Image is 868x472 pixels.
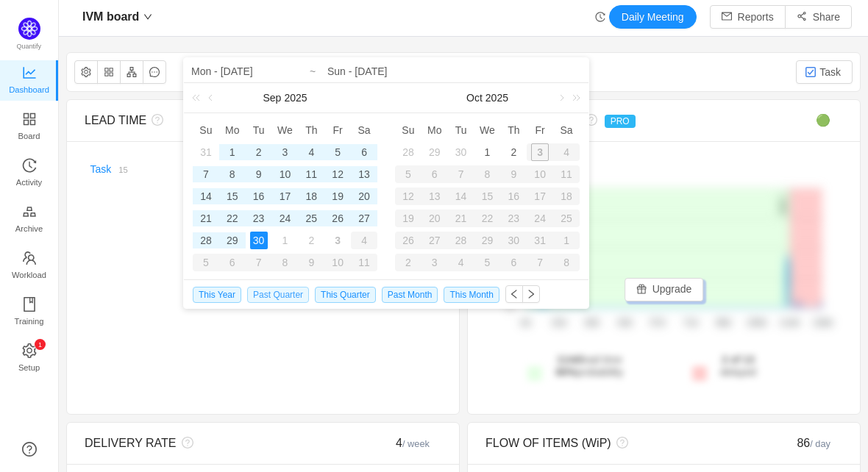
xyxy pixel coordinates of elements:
[18,353,40,382] span: Setup
[551,318,566,328] tspan: 15d
[796,60,853,84] button: Task
[527,165,553,183] div: 10
[395,163,421,185] td: October 5, 2025
[351,163,377,185] td: September 13, 2025
[15,214,43,243] span: Archive
[421,229,448,251] td: October 27, 2025
[355,165,373,183] div: 13
[617,318,632,328] tspan: 43d
[505,143,522,161] div: 2
[448,229,474,251] td: October 28, 2025
[465,83,484,112] a: Oct
[553,251,580,273] td: November 8, 2025
[189,83,208,112] a: Last year (Control + left)
[527,141,553,163] td: October 3, 2025
[272,254,299,271] div: 8
[224,165,241,183] div: 8
[9,75,49,104] span: Dashboard
[527,143,553,161] div: 3
[193,287,241,303] span: This Year
[527,124,553,137] span: Fr
[85,435,352,452] div: DELIVERY RATE
[22,251,37,281] a: Workload
[329,143,346,161] div: 5
[395,254,421,271] div: 2
[250,232,268,249] div: 30
[355,210,373,227] div: 27
[500,251,527,273] td: November 6, 2025
[683,318,698,328] tspan: 71d
[22,344,37,373] a: icon: settingSetup
[351,251,377,273] td: October 11, 2025
[595,12,605,22] i: icon: history
[351,254,377,271] div: 11
[421,185,448,207] td: October 13, 2025
[448,163,474,185] td: October 7, 2025
[276,187,294,205] div: 17
[272,119,299,141] th: Wed
[246,141,272,163] td: September 2, 2025
[22,204,37,219] i: icon: gold
[527,119,553,141] th: Fri
[396,437,430,449] span: 4
[557,354,580,365] strong: 114d
[395,165,421,183] div: 5
[246,207,272,229] td: September 23, 2025
[302,165,320,183] div: 11
[553,229,580,251] td: November 1, 2025
[35,339,46,350] sup: 1
[22,343,37,358] i: icon: setting
[421,163,448,185] td: October 6, 2025
[282,83,308,112] a: 2025
[298,141,324,163] td: September 4, 2025
[224,187,241,205] div: 15
[421,210,448,227] div: 20
[448,165,474,183] div: 7
[74,60,98,84] button: icon: setting
[553,141,580,163] td: October 4, 2025
[272,251,299,273] td: October 8, 2025
[421,119,448,141] th: Mon
[22,158,37,173] i: icon: history
[527,232,553,249] div: 31
[553,210,580,227] div: 25
[250,143,268,161] div: 2
[720,354,756,378] span: delayed
[219,207,246,229] td: September 22, 2025
[448,251,474,273] td: November 4, 2025
[22,298,37,327] a: Training
[500,141,527,163] td: October 2, 2025
[82,5,139,29] span: IVM board
[556,366,624,378] span: probability
[553,187,580,205] div: 18
[710,5,786,29] button: icon: mailReports
[193,207,219,229] td: September 21, 2025
[329,232,346,249] div: 3
[474,185,501,207] td: October 15, 2025
[780,318,800,328] tspan: 114d
[553,143,580,161] div: 4
[605,115,636,128] span: PRO
[625,278,704,301] button: icon: giftUpgrade
[324,185,351,207] td: September 19, 2025
[247,287,309,303] span: Past Quarter
[553,185,580,207] td: October 18, 2025
[22,251,37,265] i: icon: team
[474,251,501,273] td: November 5, 2025
[474,254,501,271] div: 5
[18,121,40,151] span: Board
[500,185,527,207] td: October 16, 2025
[505,285,523,303] button: icon: left
[747,318,766,328] tspan: 100d
[22,205,37,235] a: Archive
[527,210,553,227] div: 24
[302,187,320,205] div: 18
[785,5,852,29] button: icon: share-altShare
[553,207,580,229] td: October 25, 2025
[500,187,527,205] div: 16
[17,43,42,50] span: Quantify
[22,65,37,80] i: icon: line-chart
[351,119,377,141] th: Sat
[805,66,817,78] img: 10318
[474,141,501,163] td: October 1, 2025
